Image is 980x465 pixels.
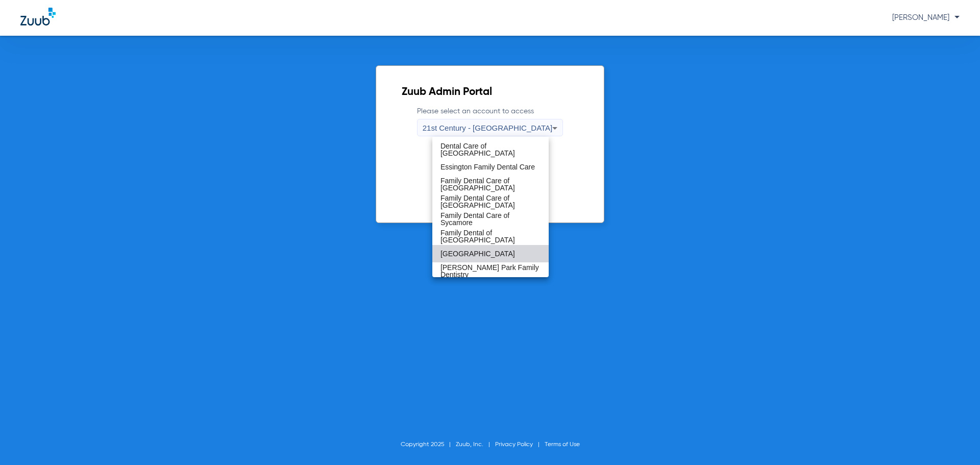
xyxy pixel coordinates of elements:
span: [GEOGRAPHIC_DATA] [440,250,515,257]
span: Dental Care of [GEOGRAPHIC_DATA] [440,142,541,157]
span: Family Dental of [GEOGRAPHIC_DATA] [440,229,541,243]
span: Family Dental Care of [GEOGRAPHIC_DATA] [440,194,541,209]
span: Family Dental Care of Sycamore [440,212,541,226]
span: Essington Family Dental Care [440,163,535,170]
span: [PERSON_NAME] Park Family Dentistry [440,264,541,278]
span: Family Dental Care of [GEOGRAPHIC_DATA] [440,177,541,191]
